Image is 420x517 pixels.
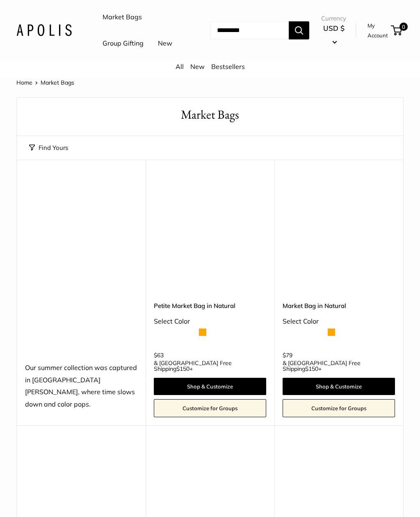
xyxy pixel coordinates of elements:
[283,180,395,293] a: Market Bag in NaturalMarket Bag in Natural
[154,301,266,310] a: Petite Market Bag in Natural
[158,37,172,50] a: New
[29,106,391,124] h1: Market Bags
[321,13,346,24] span: Currency
[154,360,266,372] span: & [GEOGRAPHIC_DATA] Free Shipping +
[283,378,395,395] a: Shop & Customize
[392,25,402,35] a: 0
[323,24,345,32] span: USD $
[283,315,395,328] div: Select Color
[367,21,388,41] a: My Account
[283,399,395,417] a: Customize for Groups
[154,352,164,359] span: $63
[103,11,142,23] a: Market Bags
[154,180,266,293] a: Petite Market Bag in Naturaldescription_Effortless style that elevates every moment
[283,352,292,359] span: $79
[283,301,395,310] a: Market Bag in Natural
[16,79,32,86] a: Home
[289,21,309,39] button: Search
[154,399,266,417] a: Customize for Groups
[16,24,72,36] img: Apolis
[176,365,189,372] span: $150
[305,365,318,372] span: $150
[29,142,68,154] button: Find Yours
[210,21,289,39] input: Search...
[190,62,205,71] a: New
[154,315,266,328] div: Select Color
[154,378,266,395] a: Shop & Customize
[25,362,137,411] div: Our summer collection was captured in [GEOGRAPHIC_DATA][PERSON_NAME], where time slows down and c...
[103,37,144,50] a: Group Gifting
[399,23,408,31] span: 0
[176,62,184,71] a: All
[321,22,346,48] button: USD $
[16,77,74,88] nav: Breadcrumb
[283,360,395,372] span: & [GEOGRAPHIC_DATA] Free Shipping +
[211,62,245,71] a: Bestsellers
[41,79,74,86] span: Market Bags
